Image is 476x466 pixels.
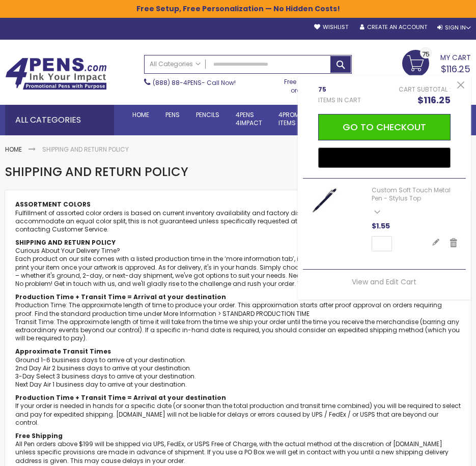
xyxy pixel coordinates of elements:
[15,200,91,209] b: ASSORTMENT COLORS
[417,94,451,106] span: $116.25
[5,163,188,180] span: Shipping and Return Policy
[441,63,470,75] span: $116.25
[132,110,149,119] span: Home
[402,50,471,75] a: $116.25 75
[278,110,324,127] span: 4PROMOTIONAL ITEMS
[372,221,390,231] span: $1.55
[42,145,129,154] strong: Shipping and Return Policy
[15,347,461,389] p: Ground 1-6 business days to arrive at your destination. 2nd Day Air 2 business days to arrive at ...
[165,110,180,119] span: Pens
[399,85,447,94] span: Cart Subtotal
[318,96,361,104] span: Items in Cart
[5,105,114,135] div: All Categories
[157,105,188,125] a: Pens
[15,209,461,234] p: Fulfillment of assorted color orders is based on current inventory availability and factory discr...
[15,238,116,247] b: SHIPPING AND RETURN POLICY
[352,277,416,287] a: View and Edit Cart
[318,85,361,94] span: 75
[15,293,461,342] p: Production Time: The approximate length of time to produce your order. This approximation starts ...
[196,110,219,119] span: Pencils
[437,24,471,32] div: Sign In
[314,23,348,31] a: Wishlist
[236,110,262,127] span: 4Pens 4impact
[5,57,107,90] img: 4Pens Custom Pens and Promotional Products
[15,432,461,465] p: All Pen orders above $199 will be shipped via UPS, FedEx, or USPS Free of Charge, with the actual...
[15,393,226,402] b: Production Time + Transit Time = Arrival at your destination
[318,148,451,168] button: Buy with GPay
[153,78,236,87] span: - Call Now!
[188,105,228,125] a: Pencils
[15,347,111,356] b: Approximate Transit Times
[124,105,157,125] a: Home
[228,105,270,133] a: 4Pens4impact
[372,186,451,202] a: Custom Soft Touch Metal Pen - Stylus Top
[360,23,427,31] a: Create an Account
[422,49,430,59] span: 75
[15,247,461,288] p: Curious About Your Delivery Time? Each product on our site comes with a listed production time in...
[153,78,202,87] a: (888) 88-4PENS
[15,431,63,440] b: Free Shipping
[311,186,339,214] img: Custom Soft Touch Stylus Pen-Blue
[5,145,22,154] a: Home
[281,74,352,94] div: Free shipping on pen orders over $199
[318,114,451,140] button: Go to Checkout
[15,293,226,301] b: Production Time + Transit Time = Arrival at your destination
[150,60,201,68] span: All Categories
[145,55,206,72] a: All Categories
[15,394,461,427] p: If your order is needed in hands for a specific date (or sooner than the total production and tra...
[270,105,332,133] a: 4PROMOTIONALITEMS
